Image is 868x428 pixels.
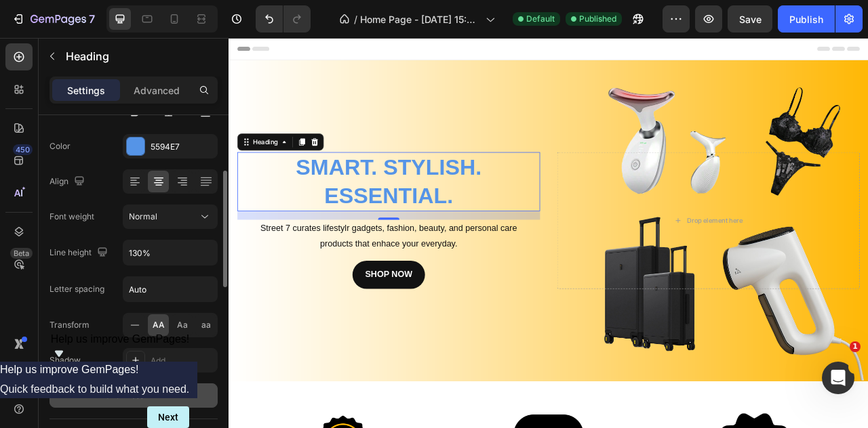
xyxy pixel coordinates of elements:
span: Normal [129,211,157,221]
input: Auto [123,240,217,265]
span: Published [579,13,616,25]
div: Publish [789,12,823,26]
button: Publish [778,5,835,33]
div: Color [50,140,71,152]
span: AA [153,319,165,331]
button: Save [728,5,772,33]
span: Aa [177,319,188,331]
div: Beta [10,248,33,259]
span: Default [526,13,555,25]
p: Heading [66,48,212,64]
span: / [354,12,357,26]
div: Align [50,173,87,191]
button: Normal [123,205,218,229]
div: 5594E7 [151,141,214,153]
div: Undo/Redo [256,5,311,33]
iframe: Intercom live chat [822,362,854,394]
iframe: Design area [229,38,868,428]
div: 450 [13,144,33,155]
div: Line height [50,244,111,262]
span: Help us improve GemPages! [51,333,190,345]
span: aa [201,319,211,331]
div: Font weight [50,211,94,223]
span: Home Page - [DATE] 15:20:35 [360,12,480,26]
button: Show survey - Help us improve GemPages! [51,333,190,362]
div: Letter spacing [50,283,104,295]
p: Settings [67,83,105,98]
div: Transform [50,319,90,331]
button: 7 [5,5,101,33]
input: Auto [123,277,217,301]
p: Advanced [134,83,180,98]
div: Drop element here [583,227,654,238]
span: Save [739,14,762,25]
p: 7 [89,11,95,27]
span: 1 [850,341,861,352]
